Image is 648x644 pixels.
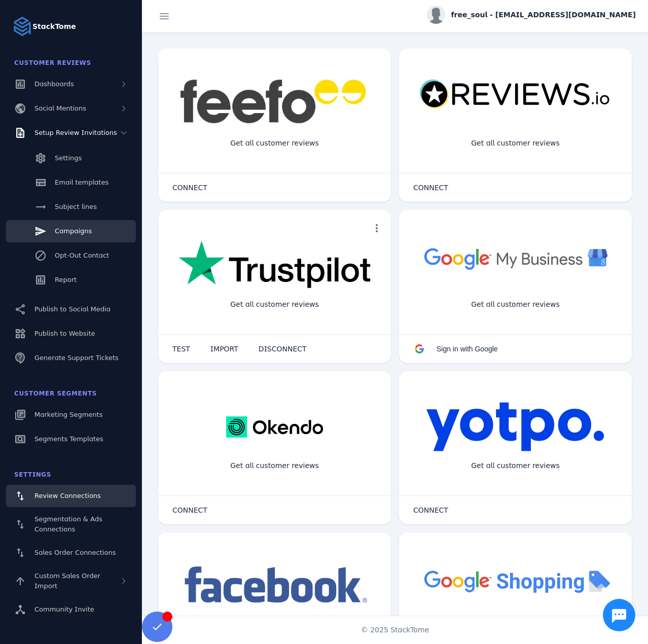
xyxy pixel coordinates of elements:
span: Review Connections [34,492,101,499]
button: free_soul - [EMAIL_ADDRESS][DOMAIN_NAME] [427,6,636,24]
span: Publish to Social Media [34,305,111,313]
a: Marketing Segments [6,404,136,426]
button: CONNECT [403,500,458,520]
span: © 2025 StackTome [361,625,429,635]
span: CONNECT [172,507,207,514]
a: Publish to Website [6,323,136,345]
span: Opt-Out Contact [55,252,109,259]
a: Sales Order Connections [6,542,136,564]
span: Segmentation & Ads Connections [34,515,102,533]
a: Campaigns [6,220,136,242]
a: Opt-Out Contact [6,244,136,267]
span: Dashboards [34,80,74,88]
img: facebook.png [178,563,371,608]
a: Publish to Social Media [6,298,136,320]
a: Community Invite [6,598,136,621]
span: Email templates [55,178,109,186]
button: CONNECT [403,177,458,198]
span: CONNECT [413,184,448,191]
span: Marketing Segments [34,411,102,418]
button: more [367,218,387,238]
img: okendo.webp [226,402,323,452]
span: CONNECT [413,507,448,514]
button: CONNECT [162,177,218,198]
img: reviewsio.svg [419,79,611,110]
a: Report [6,269,136,291]
img: profile.jpg [427,6,445,24]
img: googlebusiness.png [419,240,611,276]
button: DISCONNECT [248,339,317,359]
span: IMPORT [210,345,238,352]
button: CONNECT [162,500,218,520]
div: Import Products from Google [455,614,575,640]
strong: StackTome [32,21,76,32]
span: Report [55,276,77,283]
span: Custom Sales Order Import [34,572,100,590]
span: Customer Segments [14,390,97,397]
a: Email templates [6,171,136,194]
span: Sales Order Connections [34,549,116,556]
span: Settings [14,471,51,478]
img: trustpilot.png [178,240,371,290]
a: Segments Templates [6,428,136,450]
span: CONNECT [172,184,207,191]
a: Review Connections [6,485,136,507]
span: Generate Support Tickets [34,354,119,362]
div: Get all customer reviews [222,130,327,157]
span: Subject lines [55,203,97,210]
div: Get all customer reviews [222,452,327,479]
div: Get all customer reviews [222,291,327,318]
span: Community Invite [34,605,94,613]
span: Social Mentions [34,104,86,112]
span: free_soul - [EMAIL_ADDRESS][DOMAIN_NAME] [451,10,636,20]
span: TEST [172,345,190,352]
a: Subject lines [6,196,136,218]
span: Segments Templates [34,435,103,443]
img: feefo.png [178,79,371,124]
span: Publish to Website [34,330,95,337]
div: Get all customer reviews [463,130,568,157]
img: googleshopping.png [419,563,611,599]
a: Generate Support Tickets [6,347,136,369]
span: Settings [55,154,82,162]
button: TEST [162,339,200,359]
span: Customer Reviews [14,59,91,66]
button: Sign in with Google [403,339,508,359]
img: Logo image [12,16,32,37]
span: Sign in with Google [437,345,498,353]
div: Get all customer reviews [463,291,568,318]
img: yotpo.png [426,402,605,452]
span: Campaigns [55,227,92,235]
span: Setup Review Invitations [34,129,117,136]
a: Segmentation & Ads Connections [6,509,136,540]
span: DISCONNECT [259,345,307,352]
div: Get all customer reviews [463,452,568,479]
button: IMPORT [200,339,248,359]
a: Settings [6,147,136,169]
